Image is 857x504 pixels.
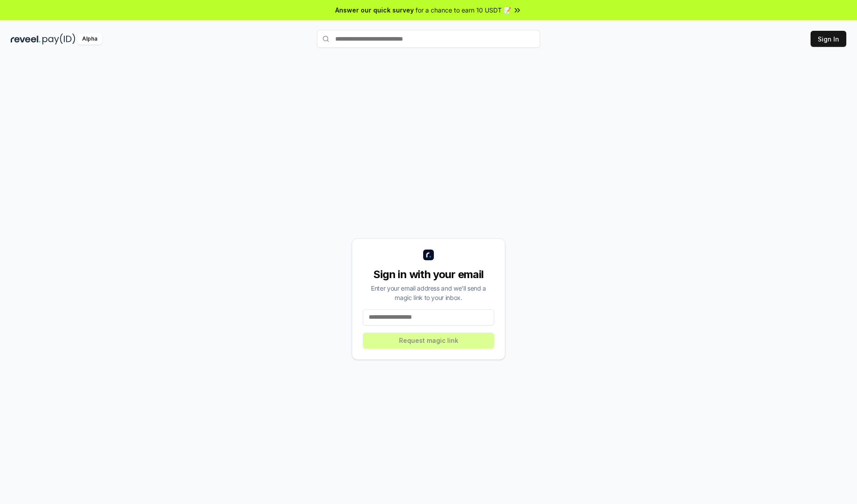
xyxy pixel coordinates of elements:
div: Enter your email address and we’ll send a magic link to your inbox. [363,283,494,302]
div: Sign in with your email [363,267,494,282]
button: Sign In [811,31,846,47]
img: pay_id [42,33,75,45]
span: for a chance to earn 10 USDT 📝 [416,5,511,15]
img: logo_small [423,250,434,260]
img: reveel_dark [11,33,41,45]
div: Alpha [77,33,102,45]
span: Answer our quick survey [335,5,414,15]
